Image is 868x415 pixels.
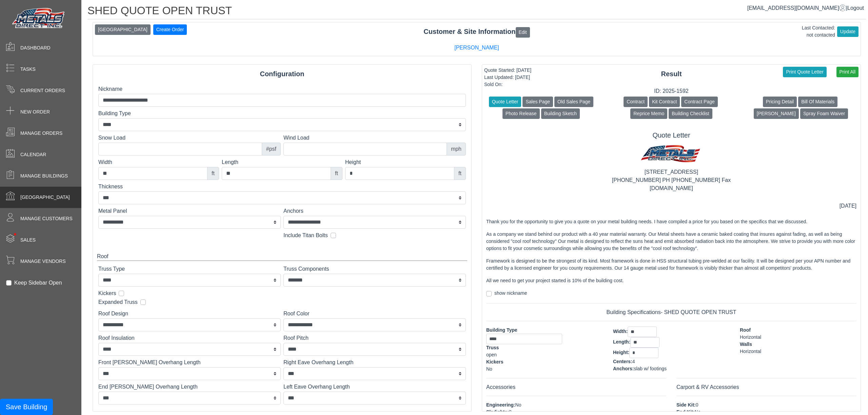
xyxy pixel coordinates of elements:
span: Current Orders [20,87,65,94]
div: Roof [97,252,467,261]
button: Kit Contract [649,97,680,107]
span: New Order [20,108,50,116]
div: ft [207,167,219,180]
label: Metal Panel [98,207,281,215]
span: No [695,409,701,415]
label: Anchors [283,207,466,215]
div: Truss [486,344,603,351]
div: Roof [740,327,856,334]
button: Bill Of Materials [798,97,837,107]
label: Include Titan Bolts [283,231,328,240]
label: Building Type [98,109,466,118]
img: MD logo [638,142,705,168]
p: As a company we stand behind our product with a 40 year material warranty. Our Metal sheets have ... [486,231,856,252]
span: Width: [613,329,628,334]
label: Roof Design [98,310,281,318]
label: Right Eave Overhang Length [283,358,466,367]
button: Print All [836,67,859,77]
div: Quote Started: [DATE] [484,67,531,74]
h6: Building Specifications [486,309,856,315]
span: 4 [632,359,635,364]
span: Side Kit: [676,402,696,408]
button: Edit [516,27,530,38]
span: Logout [847,5,864,11]
span: 0 [696,402,698,408]
p: Thank you for the opportunity to give you a quote on your metal building needs. I have compiled a... [486,218,856,225]
button: Sales Page [522,97,553,107]
label: Wind Load [283,134,466,142]
span: slab w/ footings [634,366,667,371]
img: Metals Direct Inc Logo [10,6,68,31]
button: Building Sketch [541,108,580,119]
div: Result [482,69,861,79]
button: Spray Foam Waiver [800,108,848,119]
div: ft [331,167,342,180]
button: Reprice Memo [630,108,667,119]
label: Left Eave Overhang Length [283,383,466,391]
label: Expanded Truss [98,298,138,306]
label: Length [222,158,342,166]
div: ID: 2025-1592 [482,87,861,95]
h6: Carport & RV Accessories [676,384,856,390]
label: Nickname [98,85,466,93]
button: Building Checklist [669,108,712,119]
button: Update [837,26,859,37]
button: Print Quote Letter [783,67,827,77]
label: Thickness [98,183,466,191]
div: Configuration [93,69,471,79]
span: • [6,223,24,245]
label: Front [PERSON_NAME] Overhang Length [98,358,281,367]
label: Keep Sidebar Open [14,279,62,287]
span: Centers: [613,359,632,364]
span: Anchors: [613,366,634,371]
div: open [486,351,603,358]
span: End Kit: [676,409,695,415]
span: Dashboard [20,44,51,51]
button: Contract Page [681,97,718,107]
span: Skylights: [486,409,509,415]
p: All we need to get your project started is 10% of the building cost. [486,277,856,284]
button: Contract [624,97,648,107]
button: Photo Release [502,108,540,119]
span: Manage Buildings [20,172,68,180]
label: show nickname [494,290,527,297]
div: Last Updated: [DATE] [484,74,531,81]
label: Width [98,158,219,166]
label: Roof Pitch [283,334,466,342]
div: Horizontal [740,348,856,355]
label: Snow Load [98,134,281,142]
button: Quote Letter [489,97,521,107]
button: Create Order [153,24,187,35]
h5: Quote Letter [486,131,856,139]
div: Building Type [486,327,603,334]
div: Kickers [486,358,603,366]
span: No [515,402,521,408]
label: Roof Insulation [98,334,281,342]
div: No [486,366,603,373]
div: Customer & Site Information [93,26,861,37]
span: Manage Orders [20,130,62,137]
h1: SHED QUOTE OPEN TRUST [87,4,866,19]
button: Old Sales Page [554,97,593,107]
p: Framework is designed to be the strongest of its kind. Most framework is done in HSS structural t... [486,257,856,272]
button: Pricing Detail [763,97,797,107]
div: ft [454,167,466,180]
label: End [PERSON_NAME] Overhang Length [98,383,281,391]
h6: Accessories [486,384,666,390]
div: Last Contacted: not contacted [802,24,835,39]
span: Manage Vendors [20,258,66,265]
div: #psf [262,143,281,155]
label: Kickers [98,289,116,297]
span: [EMAIL_ADDRESS][DOMAIN_NAME] [747,5,846,11]
span: Sales [20,236,36,244]
span: Engineering: [486,402,515,408]
button: [GEOGRAPHIC_DATA] [95,24,151,35]
label: Truss Type [98,265,281,273]
button: [PERSON_NAME] [754,108,799,119]
label: Truss Components [283,265,466,273]
span: [GEOGRAPHIC_DATA] [20,194,70,201]
span: Length: [613,339,630,345]
div: | [747,4,864,12]
div: Walls [740,341,856,348]
label: Roof Color [283,310,466,318]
